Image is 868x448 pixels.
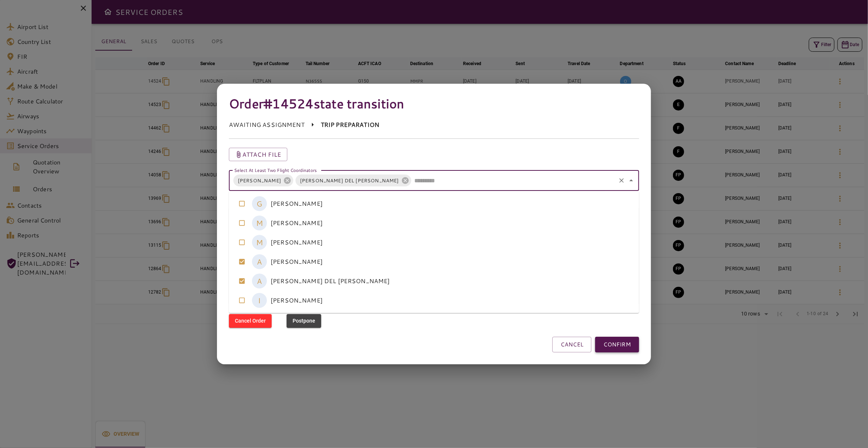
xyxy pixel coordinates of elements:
[229,148,287,161] button: Attach file
[233,175,293,186] div: [PERSON_NAME]
[321,120,379,129] p: TRIP PREPARATION
[252,254,267,269] div: A
[229,120,304,129] p: AWAITING ASSIGNMENT
[233,176,285,185] span: [PERSON_NAME]
[296,176,403,185] span: [PERSON_NAME] DEL [PERSON_NAME]
[229,314,272,328] button: Cancel Order
[252,273,267,288] div: A
[229,96,639,111] h4: Order #14524 state transition
[252,293,267,308] div: I
[252,196,267,211] div: G
[229,213,639,233] li: [PERSON_NAME]
[234,167,317,173] label: Select At Least Two Flight Coordinators
[242,150,281,159] p: Attach file
[552,337,591,352] button: CANCEL
[229,194,639,213] li: [PERSON_NAME]
[229,252,639,271] li: [PERSON_NAME]
[626,175,636,186] button: Close
[595,337,639,352] button: CONFIRM
[296,175,411,186] div: [PERSON_NAME] DEL [PERSON_NAME]
[616,175,627,186] button: Clear
[252,235,267,250] div: M
[229,271,639,291] li: [PERSON_NAME] DEL [PERSON_NAME]
[252,215,267,230] div: M
[287,314,321,328] button: Postpone
[229,291,639,310] li: [PERSON_NAME]
[229,233,639,252] li: [PERSON_NAME]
